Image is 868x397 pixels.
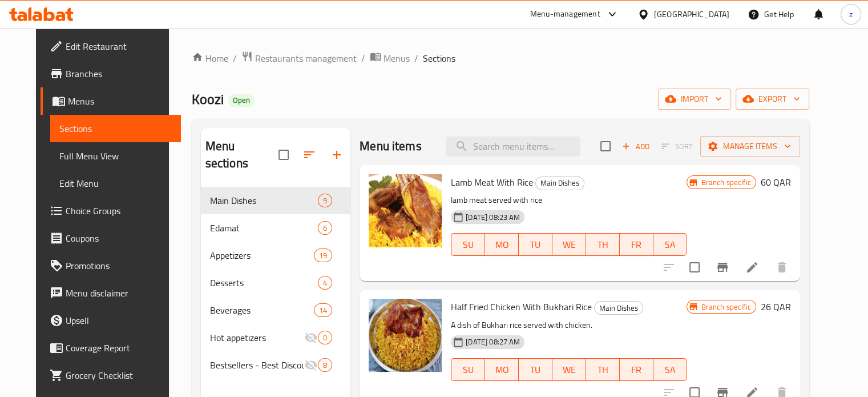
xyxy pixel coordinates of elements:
span: Edit Menu [59,177,172,190]
span: Menus [68,94,172,108]
div: Beverages14 [201,296,351,324]
button: SA [653,233,687,256]
button: TH [586,358,620,381]
span: Menu disclaimer [66,286,172,300]
span: Main Dishes [595,302,643,315]
span: 8 [318,360,332,371]
a: Edit menu item [745,260,759,274]
span: Restaurants management [255,51,357,65]
span: Menus [383,51,410,65]
span: Select all sections [272,143,296,167]
a: Edit Restaurant [41,33,181,60]
span: Add [620,140,651,153]
span: WE [557,236,582,253]
span: Lamb Meat With Rice [451,174,533,191]
button: SA [653,358,687,381]
span: [DATE] 08:23 AM [461,212,524,223]
span: Desserts [210,276,318,290]
span: FR [624,236,649,253]
span: SA [658,362,683,378]
span: [DATE] 08:27 AM [461,336,524,347]
svg: Inactive section [304,331,318,344]
span: Hot appetizers [210,331,304,344]
a: Home [192,51,228,65]
button: Manage items [700,136,800,157]
button: SU [451,358,485,381]
span: 14 [314,305,332,316]
button: export [736,89,809,110]
span: Edamat [210,221,318,235]
h2: Menu sections [205,138,279,172]
button: WE [552,358,586,381]
span: Select section [594,134,617,158]
a: Grocery Checklist [41,362,181,389]
button: MO [485,358,519,381]
div: Main Dishes [594,301,643,315]
img: Half Fried Chicken With Bukhari Rice [369,299,442,372]
div: items [314,303,332,317]
div: items [318,358,332,372]
li: / [233,51,237,65]
span: Appetizers [210,248,314,262]
nav: breadcrumb [192,51,809,66]
div: items [318,331,332,344]
span: TH [591,236,615,253]
span: Main Dishes [210,194,318,207]
h6: 26 QAR [761,299,791,315]
div: items [318,194,332,207]
span: WE [557,362,582,378]
span: Edit Restaurant [66,39,172,53]
p: A dish of Bukhari rice served with chicken. [451,318,687,332]
span: Main Dishes [536,177,584,190]
span: z [849,8,853,21]
button: TH [586,233,620,256]
span: TH [591,362,615,378]
span: Sections [423,51,455,65]
span: Coupons [66,231,172,245]
span: TU [523,362,548,378]
span: Bestsellers - Best Discounts 30% Off On Selected Items [210,358,304,372]
span: MO [490,362,514,378]
span: MO [490,236,514,253]
span: 0 [318,332,332,343]
span: Select to update [683,255,706,279]
span: SU [456,236,481,253]
button: Branch-specific-item [709,254,736,281]
input: search [446,137,580,157]
img: Lamb Meat With Rice [369,174,442,247]
span: Manage items [709,139,791,154]
a: Menu disclaimer [41,279,181,307]
a: Branches [41,60,181,87]
span: Promotions [66,259,172,272]
div: Appetizers19 [201,242,351,269]
span: Full Menu View [59,149,172,163]
span: Branch specific [696,177,755,188]
span: Branches [66,67,172,81]
div: Edamat6 [201,214,351,242]
span: export [745,92,800,106]
span: import [667,92,722,106]
div: Menu-management [530,7,600,21]
span: SU [456,362,481,378]
a: Coupons [41,224,181,252]
a: Upsell [41,307,181,334]
span: 6 [318,223,332,234]
span: FR [624,362,649,378]
span: Branch specific [696,302,755,312]
button: WE [552,233,586,256]
span: SA [658,236,683,253]
span: Koozi [192,86,224,112]
a: Full Menu View [50,142,181,170]
li: / [361,51,365,65]
span: Choice Groups [66,204,172,218]
a: Edit Menu [50,170,181,197]
span: Open [228,95,255,105]
p: lamb meat served with rice [451,193,687,207]
a: Menus [41,87,181,115]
